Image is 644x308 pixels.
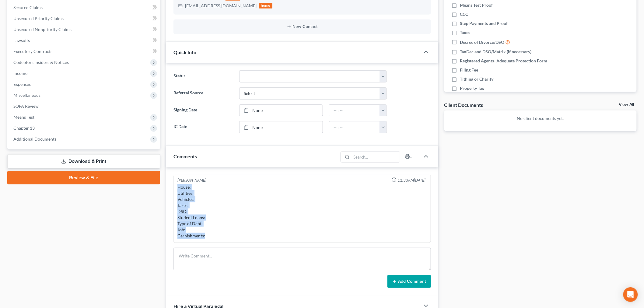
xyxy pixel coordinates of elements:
a: None [240,105,323,116]
span: Miscellaneous [13,93,40,98]
div: [PERSON_NAME] [177,177,206,183]
span: Secured Claims [13,5,43,10]
span: Unsecured Nonpriority Claims [13,27,72,32]
span: 11:33AM[DATE] [398,177,426,183]
label: Status [170,70,236,82]
span: TaxDec and DSO/Matrix (if necessary) [460,49,532,55]
button: New Contact [178,24,426,29]
input: Search... [352,152,400,162]
span: Registered Agents- Adequate Protection Form [460,58,548,64]
a: Unsecured Nonpriority Claims [9,24,160,35]
p: No client documents yet. [449,115,632,121]
span: Executory Contracts [13,49,52,54]
a: SOFA Review [9,101,160,112]
span: Means Test [13,114,34,120]
span: Quick Info [173,49,196,55]
span: Comments [173,153,197,159]
div: House: Utilities: Vehicles: Taxes: DSO: Student Loans: Type of Debt: Job: Garnishments: [177,184,427,239]
span: Tithing or Charity [460,76,494,82]
div: Client Documents [444,102,483,108]
label: Referral Source [170,87,236,100]
span: Codebtors Insiders & Notices [13,60,69,65]
span: Filing Fee [460,67,478,73]
a: View All [619,103,634,107]
a: Unsecured Priority Claims [9,13,160,24]
span: Taxes [460,30,471,36]
label: IC Date [170,121,236,133]
div: [EMAIL_ADDRESS][DOMAIN_NAME] [185,3,257,9]
input: -- : -- [329,121,380,133]
span: Means Test Proof [460,2,493,8]
span: Income [13,71,27,76]
a: Review & File [7,171,160,184]
a: Executory Contracts [9,46,160,57]
a: Download & Print [7,154,160,169]
span: SOFA Review [13,103,39,109]
a: Secured Claims [9,2,160,13]
span: Expenses [13,82,31,87]
label: Signing Date [170,104,236,117]
span: Additional Documents [13,136,56,142]
span: Step Payments and Proof [460,20,508,26]
div: home [259,3,272,9]
a: None [240,121,323,133]
a: Lawsuits [9,35,160,46]
div: Open Intercom Messenger [623,287,638,302]
input: -- : -- [329,105,380,116]
span: Lawsuits [13,38,30,43]
span: Property Tax [460,85,485,91]
span: Decree of Divorce/DSO [460,39,505,45]
button: Add Comment [387,275,431,288]
span: Unsecured Priority Claims [13,16,64,21]
span: Chapter 13 [13,125,35,131]
span: CCC [460,11,468,17]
